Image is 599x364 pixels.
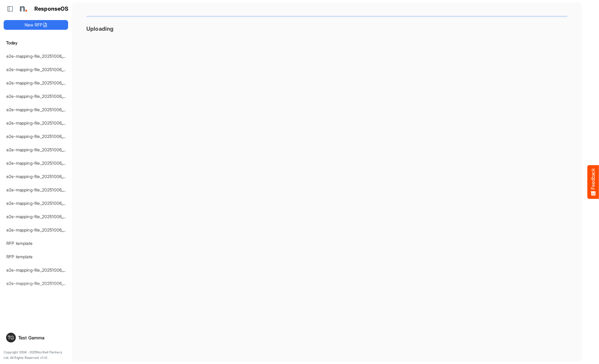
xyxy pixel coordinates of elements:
[6,94,76,99] a: e2e-mapping-file_20251006_152957
[6,241,33,246] a: RFP template
[18,335,66,340] div: Test Gamma
[4,39,68,46] h6: Today
[6,53,76,59] a: e2e-mapping-file_20251006_173858
[6,254,33,259] a: RFP template
[17,3,29,15] img: Northell
[6,201,76,206] a: e2e-mapping-file_20251006_141532
[86,26,567,32] h3: Uploading
[8,335,14,340] span: TG
[6,174,75,179] a: e2e-mapping-file_20251006_151130
[6,214,77,219] a: e2e-mapping-file_20251006_141450
[6,267,77,273] a: e2e-mapping-file_20251006_120332
[6,80,77,85] a: e2e-mapping-file_20251006_173506
[6,160,76,166] a: e2e-mapping-file_20251006_151233
[4,20,68,30] button: New RFP
[6,120,76,125] a: e2e-mapping-file_20251006_151638
[6,187,76,192] a: e2e-mapping-file_20251006_145931
[587,165,599,199] button: Feedback
[34,6,69,12] h1: ResponseOS
[6,134,76,139] a: e2e-mapping-file_20251006_151344
[6,147,76,152] a: e2e-mapping-file_20251006_151326
[6,67,77,72] a: e2e-mapping-file_20251006_173800
[6,281,78,286] a: e2e-mapping-file_20251006_120004
[4,350,68,360] p: Copyright 2004 - 2025 Northell Partners Ltd. All Rights Reserved. v 1.1.0
[6,107,76,112] a: e2e-mapping-file_20251006_152733
[6,227,76,232] a: e2e-mapping-file_20251006_123619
